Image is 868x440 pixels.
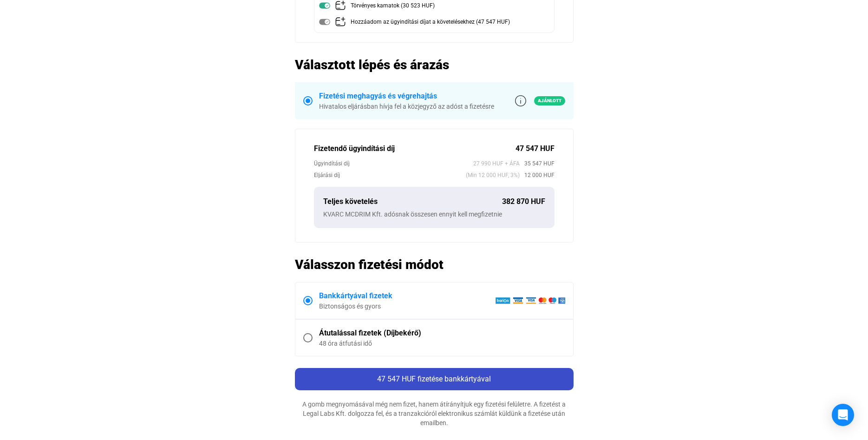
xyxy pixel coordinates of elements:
[516,143,555,154] div: 47 547 HUF
[466,171,520,180] span: (Min 12 000 HUF, 3%)
[495,297,565,304] img: barion
[502,196,545,207] div: 382 870 HUF
[515,95,565,106] a: info-grey-outlineAjánlott
[295,256,574,273] h2: Válasszon fizetési módot
[351,16,510,28] div: Hozzáadom az ügyindítási díjat a követelésekhez (47 547 HUF)
[515,95,526,106] img: info-grey-outline
[314,159,473,168] div: Ügyindítási díj
[832,404,854,426] div: Open Intercom Messenger
[314,143,516,154] div: Fizetendő ügyindítási díj
[314,171,466,180] div: Eljárási díj
[319,102,494,111] div: Hivatalos eljárásban hívja fel a közjegyző az adóst a fizetésre
[295,400,574,427] div: A gomb megnyomásával még nem fizet, hanem átírányítjuk egy fizetési felületre. A fizetést a Legal...
[473,159,520,168] span: 27 990 HUF + ÁFA
[323,196,502,207] div: Teljes követelés
[319,16,330,27] img: toggle-on-disabled
[520,159,555,168] span: 35 547 HUF
[335,16,346,27] img: add-claim
[520,171,555,180] span: 12 000 HUF
[295,57,574,73] h2: Választott lépés és árazás
[534,96,565,105] span: Ajánlott
[319,91,494,102] div: Fizetési meghagyás és végrehajtás
[319,290,495,302] div: Bankkártyával fizetek
[295,368,574,390] button: 47 547 HUF fizetése bankkártyával
[377,374,491,383] span: 47 547 HUF fizetése bankkártyával
[319,328,565,339] div: Átutalással fizetek (Díjbekérő)
[323,210,545,219] div: KVARC MCDRIM Kft. adósnak összesen ennyit kell megfizetnie
[319,339,565,348] div: 48 óra átfutási idő
[319,302,495,311] div: Biztonságos és gyors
